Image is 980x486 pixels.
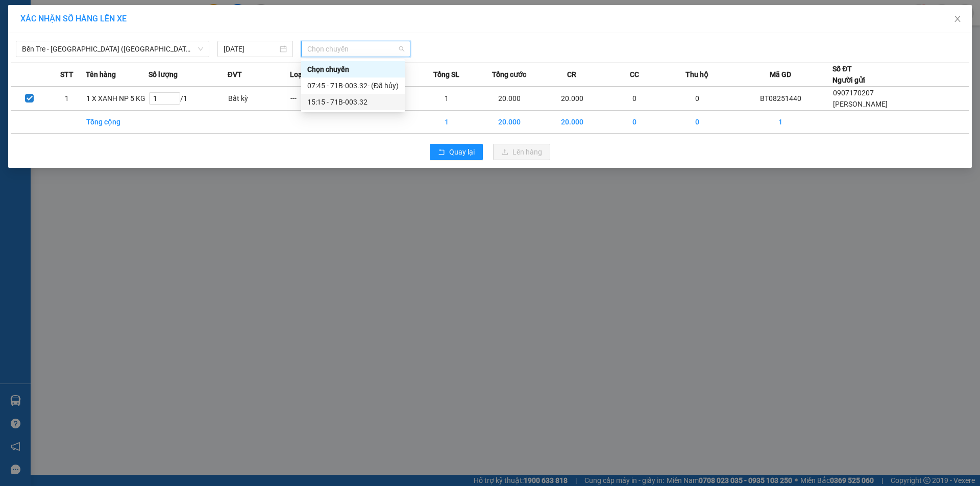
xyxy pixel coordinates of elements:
[36,23,117,34] strong: MĐH:
[478,87,541,111] td: 20.000
[433,69,459,80] span: Tổng SL
[21,5,86,12] span: [DATE]-
[666,87,729,111] td: 0
[27,64,67,71] span: CHỊ GẤM NX-
[438,148,445,157] span: rollback
[833,100,888,108] span: [PERSON_NAME]
[541,87,603,111] td: 20.000
[307,41,404,57] span: Chọn chuyến
[50,14,104,21] strong: PHIẾU TRẢ HÀNG
[86,111,149,134] td: Tổng cộng
[307,96,399,108] div: 15:15 - 71B-003.32
[3,64,108,71] span: N.nhận:
[228,69,242,80] span: ĐVT
[290,87,353,111] td: ---
[953,15,962,23] span: close
[430,144,483,160] button: rollbackQuay lại
[685,69,708,80] span: Thu hộ
[149,87,228,111] td: / 1
[833,89,874,97] span: 0907170207
[46,55,97,62] span: 11:27:22 [DATE]
[3,55,44,62] span: Ngày/ giờ gửi:
[492,69,526,80] span: Tổng cước
[149,69,178,80] span: Số lượng
[22,41,203,57] span: Bến Tre - Sài Gòn (CN)
[228,87,290,111] td: Bất kỳ
[603,87,666,111] td: 0
[307,64,399,75] div: Chọn chuyến
[307,80,399,91] div: 07:45 - 71B-003.32 - (Đã hủy)
[943,5,972,34] button: Close
[48,87,86,111] td: 1
[603,111,666,134] td: 0
[60,23,117,34] span: NT08250853
[832,63,865,86] div: Số ĐT Người gửi
[415,87,478,111] td: 1
[60,69,73,80] span: STT
[541,111,603,134] td: 20.000
[44,6,86,12] span: [PERSON_NAME]
[86,87,149,111] td: 1 X XANH NP 5 KG
[3,74,64,82] span: Tên hàng:
[770,69,791,80] span: Mã GD
[3,5,86,12] span: 13:50-
[224,43,278,55] input: 12/08/2025
[21,45,56,53] span: TRỌNG 4H-
[301,61,405,78] div: Chọn chuyến
[630,69,639,80] span: CC
[20,14,127,23] span: XÁC NHẬN SỐ HÀNG LÊN XE
[567,69,576,80] span: CR
[67,64,108,71] span: 0000000000
[729,87,833,111] td: BT08251440
[86,69,116,80] span: Tên hàng
[493,144,550,160] button: uploadLên hàng
[666,111,729,134] td: 0
[31,71,64,83] span: 1PB NP
[449,146,475,158] span: Quay lại
[478,111,541,134] td: 20.000
[729,111,833,134] td: 1
[3,45,56,53] span: N.gửi:
[290,69,322,80] span: Loại hàng
[415,111,478,134] td: 1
